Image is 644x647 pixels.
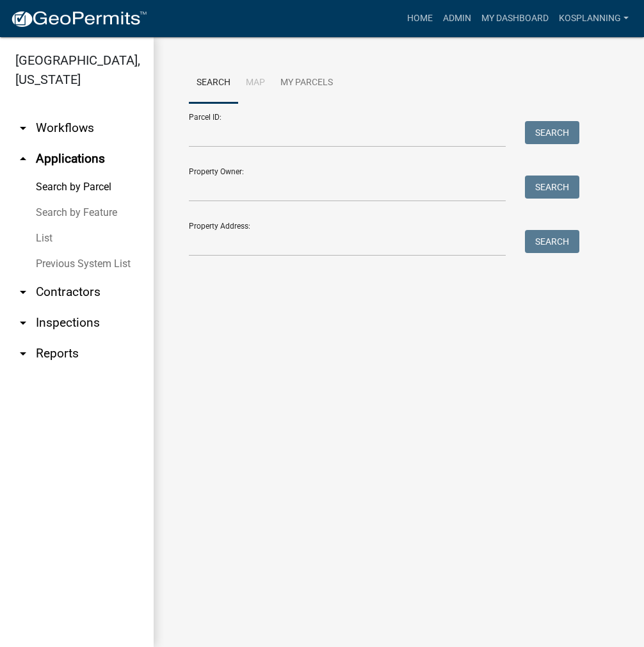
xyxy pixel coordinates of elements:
[273,63,341,104] a: My Parcels
[525,230,579,253] button: Search
[476,6,554,31] a: My Dashboard
[525,176,579,199] button: Search
[438,6,476,31] a: Admin
[402,6,438,31] a: Home
[15,120,31,136] i: arrow_drop_down
[554,6,634,31] a: kosplanning
[525,121,579,144] button: Search
[15,151,31,167] i: arrow_drop_up
[15,346,31,361] i: arrow_drop_down
[15,284,31,300] i: arrow_drop_down
[189,63,238,104] a: Search
[15,315,31,331] i: arrow_drop_down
